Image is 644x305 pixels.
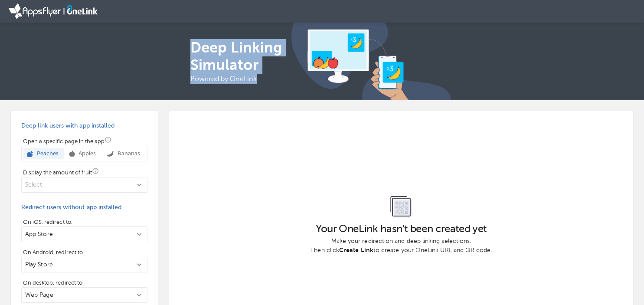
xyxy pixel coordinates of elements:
button: Bananas [102,148,145,159]
p: On Android, redirect to [21,248,147,257]
p: Peaches [33,149,59,158]
button: On desktop, redirect to [21,287,147,303]
button: On Android, redirect to [21,257,147,272]
button: Peaches [23,148,64,159]
p: Select [25,180,133,189]
p: On iOS, redirect to: [21,218,147,226]
p: Play Store [25,260,133,269]
p: Make your redirection and deep linking selections. Then click to create your OneLink URL and QR c... [310,237,492,255]
p: Open a specific page in the app [21,136,147,146]
h6: Powered by OneLink [190,74,288,84]
p: Bananas [114,149,140,158]
p: On desktop, redirect to [21,279,147,287]
p: Apples [75,149,96,158]
p: Web Page [25,291,133,299]
h4: Deep Linking Simulator [190,39,288,74]
b: Create Link [339,246,373,253]
p: App Store [25,230,133,239]
p: Display the amount of fruit [21,167,147,177]
button: [object Object] [21,177,147,193]
button: On iOS, redirect to: [21,226,147,242]
button: Apples [65,148,101,159]
p: Deep link users with app installed [21,121,147,130]
p: Redirect users without app installed [21,203,147,212]
h1: Your OneLink hasn't been created yet [316,223,487,235]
